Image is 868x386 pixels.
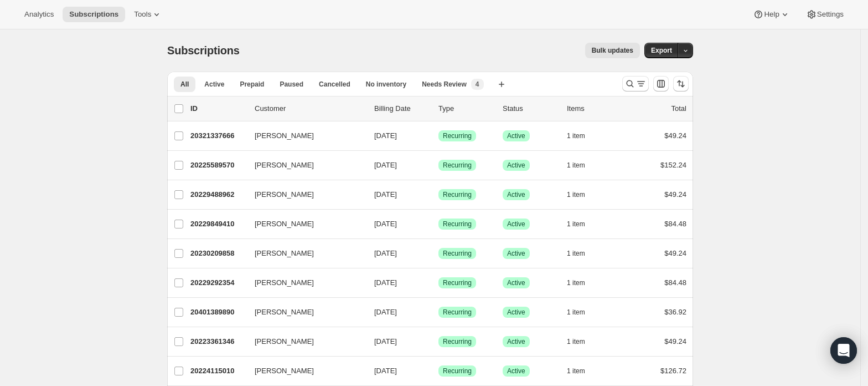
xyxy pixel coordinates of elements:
[248,186,359,204] button: [PERSON_NAME]
[567,304,597,320] button: 1 item
[190,334,686,349] div: 20223361346[PERSON_NAME][DATE]SuccessRecurringSuccessActive1 item$49.24
[204,80,224,89] span: Active
[255,336,314,347] span: [PERSON_NAME]
[644,43,679,58] button: Export
[190,189,246,200] p: 20229488962
[567,161,585,170] span: 1 item
[374,220,397,228] span: [DATE]
[374,367,397,375] span: [DATE]
[190,277,246,288] p: 20229292354
[664,337,686,346] span: $49.24
[255,307,314,318] span: [PERSON_NAME]
[319,80,350,89] span: Cancelled
[567,190,585,199] span: 1 item
[374,337,397,346] span: [DATE]
[63,7,125,22] button: Subscriptions
[374,308,397,316] span: [DATE]
[190,363,686,379] div: 20224115010[PERSON_NAME][DATE]SuccessRecurringSuccessActive1 item$126.72
[507,249,525,258] span: Active
[653,76,669,92] button: Customize table column order and visibility
[567,334,597,349] button: 1 item
[24,10,54,19] span: Analytics
[443,367,472,375] span: Recurring
[493,77,510,92] button: Create new view
[190,246,686,261] div: 20230209858[PERSON_NAME][DATE]SuccessRecurringSuccessActive1 item$49.24
[664,278,686,287] span: $84.48
[507,220,525,228] span: Active
[567,220,585,228] span: 1 item
[248,127,359,145] button: [PERSON_NAME]
[190,304,686,320] div: 20401389890[PERSON_NAME][DATE]SuccessRecurringSuccessActive1 item$36.92
[507,367,525,375] span: Active
[567,128,597,144] button: 1 item
[190,158,686,173] div: 20225589570[PERSON_NAME][DATE]SuccessRecurringSuccessActive1 item$152.24
[190,365,246,377] p: 20224115010
[248,156,359,174] button: [PERSON_NAME]
[190,128,686,144] div: 20321337666[PERSON_NAME][DATE]SuccessRecurringSuccessActive1 item$49.24
[585,43,640,58] button: Bulk updates
[567,337,585,346] span: 1 item
[443,220,472,228] span: Recurring
[422,80,467,89] span: Needs Review
[567,187,597,202] button: 1 item
[280,80,303,89] span: Paused
[190,130,246,141] p: 20321337666
[190,160,246,171] p: 20225589570
[248,303,359,321] button: [PERSON_NAME]
[507,337,525,346] span: Active
[660,367,686,375] span: $126.72
[248,333,359,351] button: [PERSON_NAME]
[190,336,246,347] p: 20223361346
[255,130,314,141] span: [PERSON_NAME]
[443,131,472,140] span: Recurring
[592,46,633,55] span: Bulk updates
[567,275,597,291] button: 1 item
[255,365,314,377] span: [PERSON_NAME]
[255,103,365,114] p: Customer
[248,274,359,292] button: [PERSON_NAME]
[673,76,689,92] button: Sort the results
[664,249,686,257] span: $49.24
[374,103,430,114] p: Billing Date
[134,10,151,19] span: Tools
[567,249,585,258] span: 1 item
[366,80,406,89] span: No inventory
[190,248,246,259] p: 20230209858
[622,76,649,92] button: Search and filter results
[190,307,246,318] p: 20401389890
[830,337,857,364] div: Open Intercom Messenger
[671,103,686,114] p: Total
[374,131,397,140] span: [DATE]
[255,189,314,200] span: [PERSON_NAME]
[503,103,558,114] p: Status
[190,275,686,291] div: 20229292354[PERSON_NAME][DATE]SuccessRecurringSuccessActive1 item$84.48
[764,10,779,19] span: Help
[664,190,686,199] span: $49.24
[127,7,169,22] button: Tools
[651,46,672,55] span: Export
[507,131,525,140] span: Active
[746,7,797,22] button: Help
[374,190,397,199] span: [DATE]
[18,7,60,22] button: Analytics
[255,277,314,288] span: [PERSON_NAME]
[567,308,585,317] span: 1 item
[443,308,472,317] span: Recurring
[443,190,472,199] span: Recurring
[443,278,472,287] span: Recurring
[567,278,585,287] span: 1 item
[664,220,686,228] span: $84.48
[799,7,850,22] button: Settings
[507,308,525,317] span: Active
[248,245,359,262] button: [PERSON_NAME]
[255,160,314,171] span: [PERSON_NAME]
[567,367,585,375] span: 1 item
[443,161,472,170] span: Recurring
[374,249,397,257] span: [DATE]
[180,80,189,89] span: All
[664,131,686,140] span: $49.24
[817,10,844,19] span: Settings
[374,278,397,287] span: [DATE]
[438,103,494,114] div: Type
[660,161,686,169] span: $152.24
